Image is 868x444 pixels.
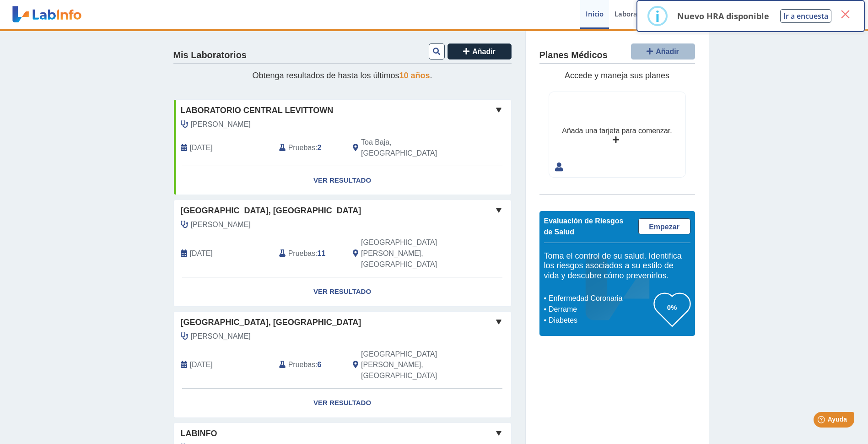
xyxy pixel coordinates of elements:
[181,316,361,329] span: [GEOGRAPHIC_DATA], [GEOGRAPHIC_DATA]
[252,71,432,80] span: Obtenga resultados de hasta los últimos .
[272,349,346,382] div: :
[399,71,430,80] span: 10 años
[173,50,247,61] h4: Mis Laboratorios
[318,144,322,152] b: 2
[361,137,462,159] span: Toa Baja, PR
[191,119,251,130] span: Solis, Heriberto
[677,11,769,22] p: Nuevo HRA disponible
[361,237,462,270] span: San Juan, PR
[190,142,213,153] span: 2020-07-29
[447,43,512,60] button: Añadir
[190,248,213,259] span: 2025-02-22
[638,218,690,234] a: Empezar
[181,205,361,217] span: [GEOGRAPHIC_DATA], [GEOGRAPHIC_DATA]
[472,48,496,55] span: Añadir
[190,359,213,370] span: 2024-10-17
[288,359,315,370] span: Pruebas
[546,304,654,315] li: Derrame
[837,6,853,22] button: Close this dialog
[544,251,690,281] h5: Toma el control de su salud. Identifica los riesgos asociados a su estilo de vida y descubre cómo...
[318,249,326,257] b: 11
[174,277,511,306] a: Ver Resultado
[655,8,660,24] div: i
[539,50,608,61] h4: Planes Médicos
[288,248,315,259] span: Pruebas
[656,48,679,55] span: Añadir
[546,315,654,326] li: Diabetes
[181,104,334,117] span: Laboratorio Central Levittown
[787,408,858,434] iframe: Help widget launcher
[174,389,511,417] a: Ver Resultado
[654,302,690,313] h3: 0%
[546,293,654,304] li: Enfermedad Coronaria
[565,71,669,80] span: Accede y maneja sus planes
[181,428,217,440] span: labinfo
[272,237,346,270] div: :
[780,9,831,23] button: Ir a encuesta
[361,349,462,382] span: San Juan, PR
[174,166,511,195] a: Ver Resultado
[272,137,346,159] div: :
[562,125,672,136] div: Añada una tarjeta para comenzar.
[191,219,251,230] span: Velez, Edwin
[544,217,624,236] span: Evaluación de Riesgos de Salud
[649,223,679,231] span: Empezar
[631,43,695,60] button: Añadir
[288,142,315,153] span: Pruebas
[318,361,322,368] b: 6
[191,331,251,342] span: Sanchez Cruz, Alfredo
